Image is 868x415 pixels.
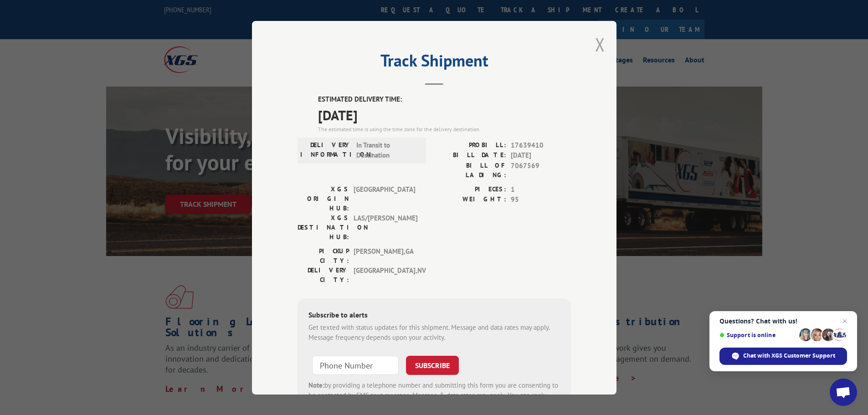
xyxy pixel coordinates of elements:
div: by providing a telephone number and submitting this form you are consenting to be contacted by SM... [308,380,560,411]
span: 95 [511,195,571,205]
label: PIECES: [434,184,506,195]
span: Chat with XGS Customer Support [743,352,835,360]
div: Chat with XGS Customer Support [719,348,847,365]
button: Close modal [595,32,605,56]
div: Subscribe to alerts [308,309,560,322]
span: [DATE] [511,150,571,161]
span: 1 [511,184,571,195]
span: Support is online [719,332,796,338]
div: The estimated time is using the time zone for the delivery destination. [318,125,571,133]
span: In Transit to Destination [356,140,418,160]
label: XGS ORIGIN HUB: [298,184,349,213]
span: 17639410 [511,140,571,150]
label: WEIGHT: [434,195,506,205]
label: DELIVERY CITY: [298,265,349,284]
input: Phone Number [312,355,399,374]
label: PICKUP CITY: [298,246,349,265]
label: PROBILL: [434,140,506,150]
label: BILL DATE: [434,150,506,161]
span: [PERSON_NAME] , GA [354,246,415,265]
span: [GEOGRAPHIC_DATA] [354,184,415,213]
span: Close chat [839,316,850,327]
span: [DATE] [318,104,571,125]
span: 7067569 [511,160,571,179]
button: SUBSCRIBE [406,355,459,374]
h2: Track Shipment [298,54,571,72]
span: [GEOGRAPHIC_DATA] , NV [354,265,415,284]
span: LAS/[PERSON_NAME] [354,213,415,241]
div: Open chat [830,379,857,406]
label: BILL OF LADING: [434,160,506,179]
label: DELIVERY INFORMATION: [300,140,352,160]
label: ESTIMATED DELIVERY TIME: [318,94,571,105]
span: Questions? Chat with us! [719,318,847,325]
label: XGS DESTINATION HUB: [298,213,349,241]
div: Get texted with status updates for this shipment. Message and data rates may apply. Message frequ... [308,322,560,343]
strong: Note: [308,380,324,389]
